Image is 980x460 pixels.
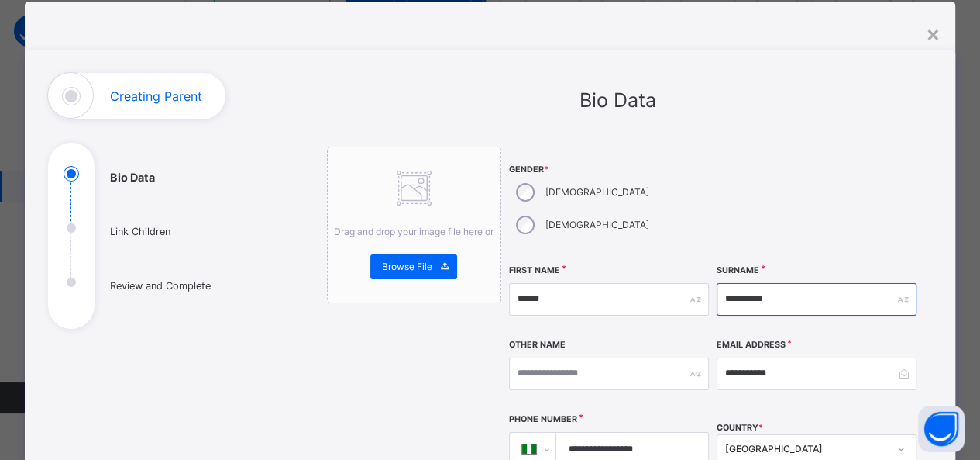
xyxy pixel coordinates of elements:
[327,147,502,303] div: Drag and drop your image file here orBrowse File
[509,413,577,426] label: Phone Number
[509,164,709,176] span: Gender
[545,185,649,199] label: [DEMOGRAPHIC_DATA]
[579,88,656,112] span: Bio Data
[509,265,560,277] label: First Name
[725,442,888,456] div: [GEOGRAPHIC_DATA]
[925,17,940,50] div: ×
[110,90,202,102] h1: Creating Parent
[382,260,432,274] span: Browse File
[717,339,786,351] label: Email Address
[717,423,763,433] span: COUNTRY
[717,265,759,277] label: Surname
[509,339,566,351] label: Other Name
[334,226,493,237] span: Drag and drop your image file here or
[545,218,649,232] label: [DEMOGRAPHIC_DATA]
[918,406,965,452] button: Open asap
